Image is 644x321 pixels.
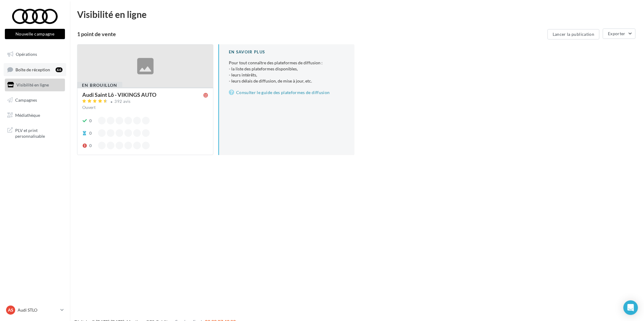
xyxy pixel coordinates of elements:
[229,49,345,55] div: En savoir plus
[229,89,345,96] a: Consulter le guide des plateformes de diffusion
[229,72,345,78] li: - leurs intérêts,
[89,143,92,149] div: 0
[608,31,625,36] span: Exporter
[8,307,13,313] span: AS
[5,304,65,316] a: AS Audi STLO
[77,10,637,19] div: Visibilité en ligne
[77,82,122,89] div: En brouillon
[4,79,66,91] a: Visibilité en ligne
[89,130,92,136] div: 0
[15,97,37,103] span: Campagnes
[16,82,49,87] span: Visibilité en ligne
[15,67,50,72] span: Boîte de réception
[82,98,208,106] a: 392 avis
[229,66,345,72] li: - la liste des plateformes disponibles,
[82,92,156,97] div: Audi Saint Lô - VIKINGS AUTO
[4,94,66,106] a: Campagnes
[5,29,65,39] button: Nouvelle campagne
[229,78,345,84] li: - leurs délais de diffusion, de mise à jour, etc.
[89,118,92,124] div: 0
[547,29,599,39] button: Lancer la publication
[56,67,63,72] div: 66
[229,60,345,84] p: Pour tout connaître des plateformes de diffusion :
[4,63,66,76] a: Boîte de réception66
[82,105,96,110] span: Ouvert
[15,126,63,139] span: PLV et print personnalisable
[603,29,636,39] button: Exporter
[623,300,638,315] div: Open Intercom Messenger
[4,48,66,61] a: Opérations
[4,109,66,122] a: Médiathèque
[15,112,40,117] span: Médiathèque
[77,31,545,37] div: 1 point de vente
[16,52,37,57] span: Opérations
[115,100,131,103] div: 392 avis
[18,307,58,313] p: Audi STLO
[4,124,66,142] a: PLV et print personnalisable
